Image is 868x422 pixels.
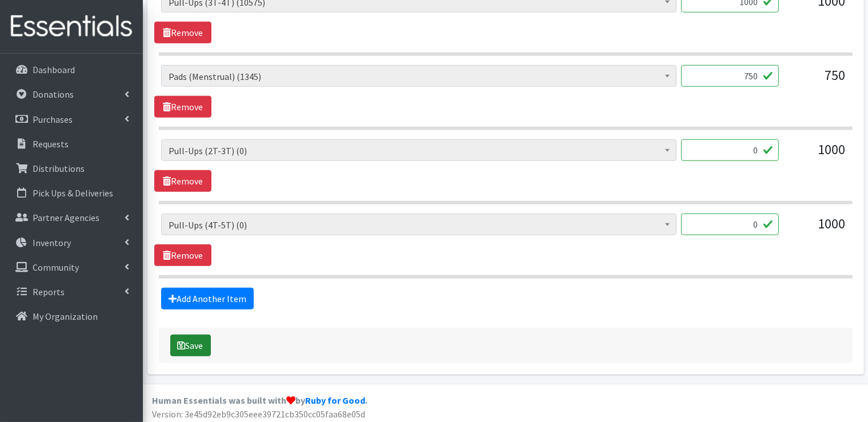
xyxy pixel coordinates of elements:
[33,286,65,298] p: Reports
[5,7,138,46] img: HumanEssentials
[5,182,138,204] a: Pick Ups & Deliveries
[154,244,211,266] a: Remove
[5,256,138,279] a: Community
[5,83,138,106] a: Donations
[33,64,75,75] p: Dashboard
[33,114,73,125] p: Purchases
[169,143,669,159] span: Pull-Ups (2T-3T) (0)
[170,335,211,356] button: Save
[33,237,71,248] p: Inventory
[33,89,74,100] p: Donations
[152,408,365,420] span: Version: 3e45d92eb9c305eee39721cb350cc05faa68e05d
[33,187,113,199] p: Pick Ups & Deliveries
[5,58,138,81] a: Dashboard
[33,262,79,273] p: Community
[33,311,98,322] p: My Organization
[169,217,669,233] span: Pull-Ups (4T-5T) (0)
[5,108,138,131] a: Purchases
[681,65,779,87] input: Quantity
[169,69,669,85] span: Pads (Menstrual) (1345)
[305,395,365,406] a: Ruby for Good
[5,132,138,155] a: Requests
[5,206,138,229] a: Partner Agencies
[681,139,779,161] input: Quantity
[788,214,845,244] div: 1000
[161,214,677,235] span: Pull-Ups (4T-5T) (0)
[154,22,211,43] a: Remove
[154,170,211,192] a: Remove
[152,395,367,406] strong: Human Essentials was built with by .
[788,65,845,96] div: 750
[5,280,138,303] a: Reports
[681,214,779,235] input: Quantity
[33,212,99,223] p: Partner Agencies
[5,231,138,254] a: Inventory
[161,65,677,87] span: Pads (Menstrual) (1345)
[154,96,211,118] a: Remove
[33,138,69,150] p: Requests
[788,139,845,170] div: 1000
[5,157,138,180] a: Distributions
[5,305,138,328] a: My Organization
[161,288,254,310] a: Add Another Item
[33,163,85,174] p: Distributions
[161,139,677,161] span: Pull-Ups (2T-3T) (0)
